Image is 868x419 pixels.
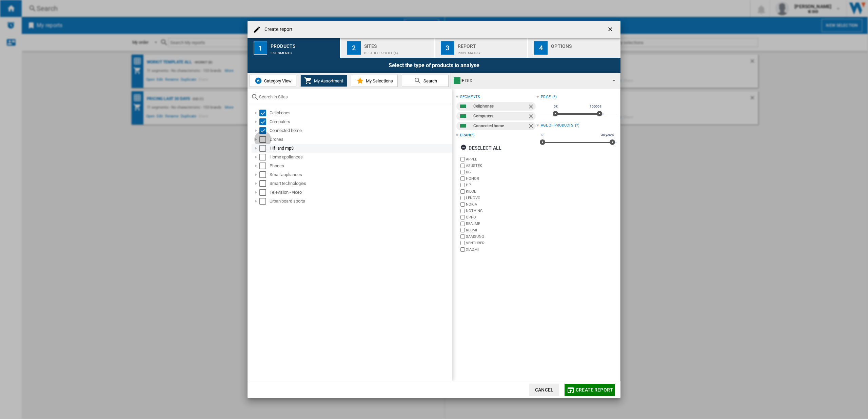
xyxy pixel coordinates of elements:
[351,75,398,87] button: My Selections
[460,228,465,232] input: brand.name
[460,176,465,181] input: brand.name
[270,189,451,196] div: Television - video
[460,234,465,239] input: brand.name
[460,170,465,174] input: brand.name
[541,123,574,128] div: Age of products
[473,112,527,120] div: Computers
[270,198,451,205] div: Urban board sports
[460,94,480,100] div: segments
[271,48,337,55] div: 3 segments
[528,123,536,131] ng-md-icon: Remove
[259,171,270,178] md-checkbox: Select
[259,136,270,143] md-checkbox: Select
[460,164,465,168] input: brand.name
[466,170,536,175] label: BG
[576,387,613,393] span: Create report
[534,41,548,55] div: 4
[540,132,545,138] span: 0
[259,127,270,134] md-checkbox: Select
[454,76,607,85] div: IE DID
[460,196,465,200] input: brand.name
[460,202,465,207] input: brand.name
[262,78,292,83] span: Category View
[248,58,620,73] div: Select the type of products to analyse
[270,145,451,152] div: Hifi and mp3
[259,145,270,152] md-checkbox: Select
[600,132,615,138] span: 30 years
[607,26,615,34] ng-md-icon: getI18NText('BUTTONS.CLOSE_DIALOG')
[259,110,270,116] md-checkbox: Select
[460,222,465,226] input: brand.name
[466,176,536,181] label: HONOR
[551,41,618,48] div: Options
[259,198,270,205] md-checkbox: Select
[460,142,501,154] div: Deselect all
[270,127,451,134] div: Connected home
[460,183,465,187] input: brand.name
[270,171,451,178] div: Small appliances
[364,48,431,55] div: Default profile (4)
[270,110,451,116] div: Cellphones
[460,157,465,161] input: brand.name
[402,75,449,87] button: Search
[270,154,451,160] div: Home appliances
[466,157,536,162] label: APPLE
[529,384,559,396] button: Cancel
[528,113,536,121] ng-md-icon: Remove
[270,136,451,143] div: Drones
[466,221,536,226] label: REALME
[364,41,431,48] div: Sites
[254,77,262,85] img: wiser-icon-blue.png
[435,38,528,58] button: 3 Report Price Matrix
[271,41,337,48] div: Products
[460,133,474,138] div: Brands
[460,189,465,194] input: brand.name
[466,215,536,220] label: OPPO
[541,94,551,100] div: Price
[460,241,465,245] input: brand.name
[528,38,620,58] button: 4 Options
[248,38,341,58] button: 1 Products 3 segments
[254,41,267,55] div: 1
[364,78,393,83] span: My Selections
[466,208,536,213] label: NOTHING
[270,118,451,125] div: Computers
[441,41,454,55] div: 3
[604,23,618,36] button: getI18NText('BUTTONS.CLOSE_DIALOG')
[553,104,559,109] span: 0€
[422,78,437,83] span: Search
[270,163,451,169] div: Phones
[460,209,465,213] input: brand.name
[458,41,525,48] div: Report
[473,102,527,111] div: Cellphones
[466,247,536,252] label: XIAOMI
[300,75,347,87] button: My Assortment
[466,183,536,188] label: HP
[270,180,451,187] div: Smart technologies
[473,122,527,130] div: Connected home
[347,41,361,55] div: 2
[466,202,536,207] label: NOKIA
[528,103,536,111] ng-md-icon: Remove
[466,228,536,233] label: REDMI
[341,38,434,58] button: 2 Sites Default profile (4)
[458,142,504,154] button: Deselect all
[466,195,536,201] label: LENOVO
[460,247,465,252] input: brand.name
[312,78,343,83] span: My Assortment
[589,104,603,109] span: 10000€
[565,384,615,396] button: Create report
[261,26,293,33] h4: Create report
[259,180,270,187] md-checkbox: Select
[259,154,270,160] md-checkbox: Select
[466,234,536,239] label: SAMSUNG
[250,75,296,87] button: Category View
[466,163,536,168] label: ASUSTEK
[259,118,270,125] md-checkbox: Select
[259,94,449,99] input: Search in Sites
[466,241,536,246] label: VENTURER
[259,163,270,169] md-checkbox: Select
[466,189,536,194] label: KIDDE
[458,48,525,55] div: Price Matrix
[259,189,270,196] md-checkbox: Select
